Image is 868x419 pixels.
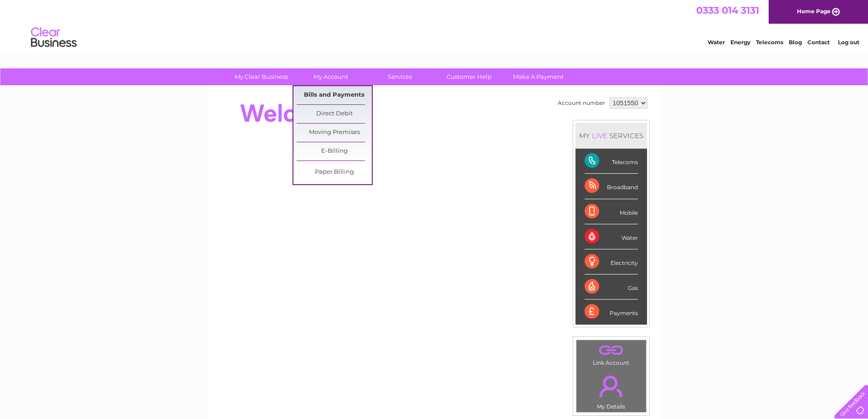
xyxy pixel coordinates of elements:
[585,274,638,300] div: Gas
[576,340,647,368] td: Link Account
[590,131,609,140] div: LIVE
[756,39,783,46] a: Telecoms
[696,5,759,16] a: 0333 014 3131
[585,174,638,199] div: Broadband
[297,86,372,104] a: Bills and Payments
[708,39,725,46] a: Water
[730,39,750,46] a: Energy
[555,95,607,111] td: Account number
[807,39,830,46] a: Contact
[362,68,437,85] a: Services
[293,68,368,85] a: My Account
[297,163,372,181] a: Paper Billing
[585,149,638,174] div: Telecoms
[224,68,299,85] a: My Clear Business
[31,24,77,52] img: logo.png
[297,124,372,142] a: Moving Premises
[575,123,647,149] div: MY SERVICES
[501,68,576,85] a: Make A Payment
[585,224,638,249] div: Water
[579,342,644,358] a: .
[579,370,644,402] a: .
[219,5,650,44] div: Clear Business is a trading name of Verastar Limited (registered in [GEOGRAPHIC_DATA] No. 3667643...
[789,39,802,46] a: Blog
[585,199,638,224] div: Mobile
[838,39,859,46] a: Log out
[297,105,372,123] a: Direct Debit
[431,68,507,85] a: Customer Help
[585,249,638,274] div: Electricity
[576,368,647,413] td: My Details
[585,300,638,324] div: Payments
[297,142,372,160] a: E-Billing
